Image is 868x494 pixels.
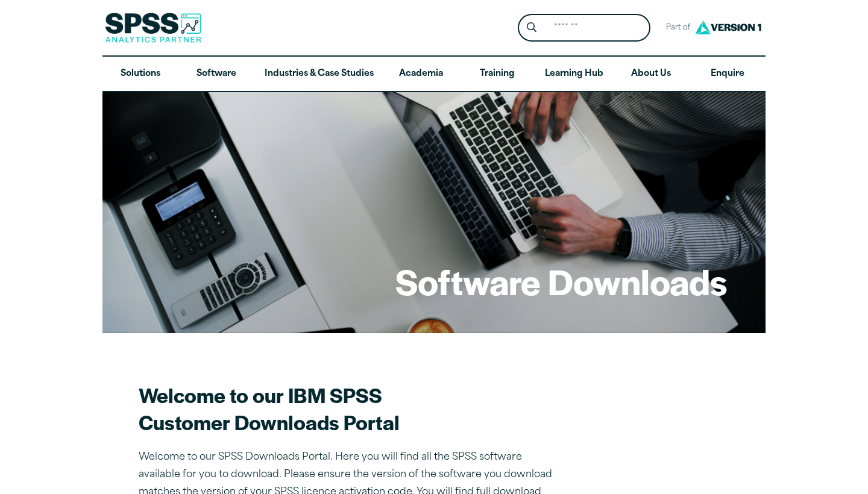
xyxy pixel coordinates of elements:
a: Academia [383,57,459,92]
form: Site Header Search Form [518,14,650,42]
a: Training [459,57,535,92]
button: Search magnifying glass icon [521,17,543,39]
img: SPSS Analytics Partner [105,13,201,43]
a: Industries & Case Studies [255,57,383,92]
svg: Search magnifying glass icon [527,22,536,33]
h2: Welcome to our IBM SPSS Customer Downloads Portal [139,381,561,436]
nav: Desktop version of site main menu [102,57,766,92]
img: Version1 Logo [692,16,764,39]
a: Enquire [690,57,766,92]
h1: Software Downloads [395,258,727,305]
a: About Us [613,57,689,92]
a: Solutions [102,57,178,92]
span: Part of [660,19,692,37]
a: Learning Hub [535,57,613,92]
a: Software [178,57,254,92]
